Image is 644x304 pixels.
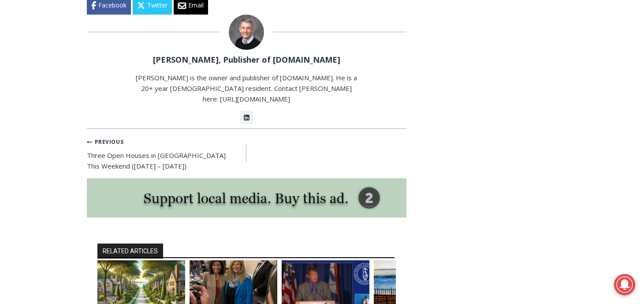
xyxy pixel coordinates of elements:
[87,138,124,146] small: Previous
[231,88,409,108] span: Intern @ [DOMAIN_NAME]
[98,83,101,92] div: /
[0,88,127,110] a: [PERSON_NAME] Read Sanctuary Fall Fest: [DATE]
[103,83,107,92] div: 6
[223,0,417,86] div: Apply Now <> summer and RHS senior internships available
[92,83,96,92] div: 6
[212,86,427,110] a: Intern @ [DOMAIN_NAME]
[87,136,247,171] a: PreviousThree Open Houses in [GEOGRAPHIC_DATA] This Weekend ([DATE] – [DATE])
[87,178,406,218] img: support local media, buy this ad
[92,25,123,81] div: Two by Two Animal Haven & The Nature Company: The Wild World of Animals
[153,54,340,65] a: [PERSON_NAME], Publisher of [DOMAIN_NAME]
[134,72,358,104] p: [PERSON_NAME] is the owner and publisher of [DOMAIN_NAME]. He is a 20+ year [DEMOGRAPHIC_DATA] re...
[7,89,113,109] h4: [PERSON_NAME] Read Sanctuary Fall Fest: [DATE]
[97,244,163,259] h2: RELATED ARTICLES
[87,136,406,171] nav: Posts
